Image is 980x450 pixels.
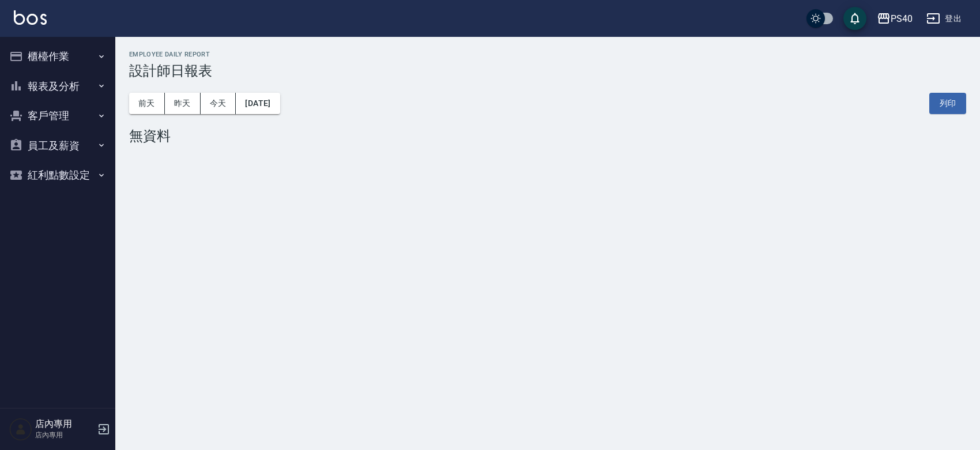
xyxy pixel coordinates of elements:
[929,93,966,114] button: 列印
[843,7,866,30] button: save
[9,418,32,441] img: Person
[14,10,47,25] img: Logo
[5,131,111,161] button: 員工及薪資
[236,93,280,114] button: [DATE]
[872,7,917,31] button: PS40
[5,101,111,131] button: 客戶管理
[35,418,94,430] h5: 店內專用
[5,71,111,101] button: 報表及分析
[5,160,111,190] button: 紅利點數設定
[129,128,966,144] div: 無資料
[129,93,165,114] button: 前天
[35,430,94,440] p: 店內專用
[5,41,111,71] button: 櫃檯作業
[129,51,966,58] h2: Employee Daily Report
[891,12,913,26] div: PS40
[165,93,201,114] button: 昨天
[922,8,966,29] button: 登出
[201,93,236,114] button: 今天
[129,63,966,79] h3: 設計師日報表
